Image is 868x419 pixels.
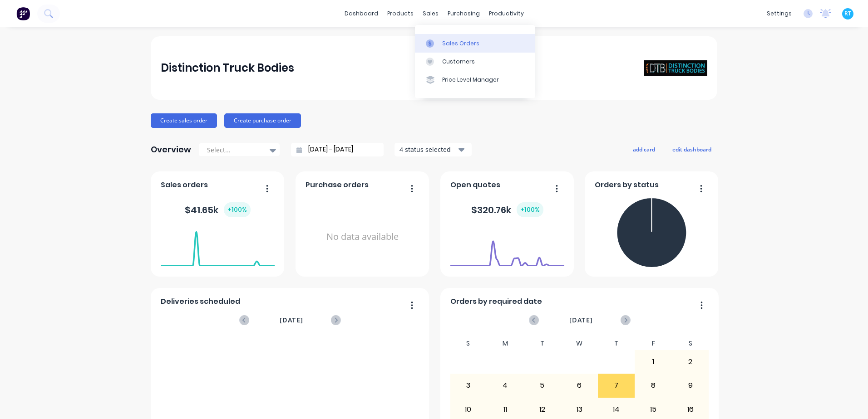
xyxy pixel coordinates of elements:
button: 4 status selected [395,143,472,156]
div: Price Level Manager [442,76,499,84]
div: F [635,337,672,350]
div: + 100 % [224,202,251,217]
span: Orders by status [595,180,659,190]
div: 4 status selected [399,145,457,154]
a: dashboard [340,7,383,20]
span: RT [844,10,851,18]
div: productivity [484,7,528,20]
div: Overview [151,141,191,159]
div: S [672,337,709,350]
div: No data available [306,194,419,280]
div: 6 [561,374,597,397]
span: [DATE] [280,315,303,325]
div: 2 [672,351,709,373]
a: Sales Orders [415,34,535,52]
button: Create sales order [151,113,217,128]
a: Price Level Manager [415,71,535,89]
div: M [487,337,524,350]
a: Customers [415,53,535,71]
div: + 100 % [517,202,543,217]
span: Open quotes [450,180,500,190]
img: Distinction Truck Bodies [644,60,707,76]
div: 9 [672,374,709,397]
div: T [524,337,561,350]
div: settings [762,7,796,20]
span: Sales orders [161,180,208,190]
div: 8 [635,374,671,397]
div: 7 [598,374,635,397]
button: Create purchase order [224,113,301,128]
span: Purchase orders [306,180,369,190]
div: 3 [450,374,487,397]
img: Factory [16,7,30,20]
div: Customers [442,58,475,66]
div: 4 [487,374,523,397]
div: S [450,337,487,350]
div: W [561,337,598,350]
div: Sales Orders [442,39,479,48]
div: $ 41.65k [185,202,251,217]
div: purchasing [443,7,484,20]
div: $ 320.76k [471,202,543,217]
div: 1 [635,351,671,373]
div: T [598,337,635,350]
button: edit dashboard [666,143,717,155]
div: Distinction Truck Bodies [161,59,294,77]
span: [DATE] [569,315,593,325]
div: sales [418,7,443,20]
button: add card [627,143,661,155]
div: products [383,7,418,20]
div: 5 [524,374,561,397]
